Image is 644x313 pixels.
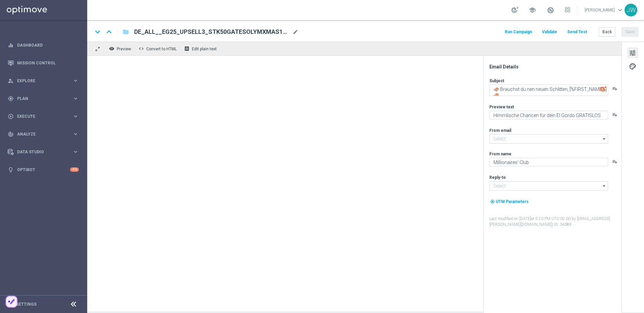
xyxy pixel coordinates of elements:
[541,28,558,37] button: Validate
[8,167,14,173] i: lightbulb
[529,6,536,14] span: school
[8,113,14,119] i: play_circle_outline
[7,132,79,137] button: track_changes Analyze keyboard_arrow_right
[622,27,638,37] button: Save
[504,28,533,37] button: Run Campaign
[627,61,638,71] button: palette
[117,47,131,51] span: Preview
[7,114,79,119] button: play_circle_outline Execute keyboard_arrow_right
[599,27,615,37] button: Back
[616,6,624,14] span: keyboard_arrow_down
[122,27,130,37] button: folder
[601,135,608,143] i: arrow_drop_down
[139,46,144,51] span: code
[489,216,621,227] label: Last modified on [DATE] at 5:20 PM UTC-02:00 by [EMAIL_ADDRESS][PERSON_NAME][DOMAIN_NAME]
[8,96,14,102] i: gps_fixed
[184,46,190,51] i: receipt
[8,113,72,119] div: Execute
[292,29,299,35] span: mode_edit
[489,128,511,133] label: From email
[7,149,79,155] button: Data Studio keyboard_arrow_right
[612,112,618,117] button: playlist_add
[8,131,14,137] i: track_changes
[612,159,618,164] button: playlist_add
[566,28,588,37] button: Send Test
[93,27,103,37] i: keyboard_arrow_down
[629,62,636,71] span: palette
[122,28,129,36] i: folder
[7,167,79,172] button: lightbulb Optibot +10
[600,86,606,92] img: optiGenie.svg
[8,54,79,72] div: Mission Control
[17,36,79,54] a: Dashboard
[489,175,506,180] label: Reply-to
[146,47,177,51] span: Convert to HTML
[134,28,290,36] span: DE_ALL__EG25_UPSELL3_STK50GATESOLYMXMAS1000GET50SHARE__VIP_EMA_TAC_LT
[104,27,114,37] i: keyboard_arrow_up
[107,44,134,53] button: remove_red_eye Preview
[17,161,70,178] a: Optibot
[17,132,72,136] span: Analyze
[8,78,72,84] div: Explore
[182,44,220,53] button: receipt Edit plain text
[8,36,79,54] div: Dashboard
[17,54,79,72] a: Mission Control
[17,79,72,83] span: Explore
[8,131,72,137] div: Analyze
[7,60,79,66] button: Mission Control
[7,96,79,101] button: gps_fixed Plan keyboard_arrow_right
[72,113,79,119] i: keyboard_arrow_right
[17,97,72,101] span: Plan
[8,78,14,84] i: person_search
[7,43,79,48] button: equalizer Dashboard
[8,161,79,178] div: Optibot
[542,30,557,34] span: Validate
[192,47,217,51] span: Edit plain text
[17,114,72,118] span: Execute
[489,151,512,157] label: From name
[72,131,79,137] i: keyboard_arrow_right
[629,49,636,57] span: tune
[72,95,79,102] i: keyboard_arrow_right
[489,181,608,191] input: Select
[72,77,79,84] i: keyboard_arrow_right
[109,46,114,51] i: remove_red_eye
[612,86,618,91] button: playlist_add
[70,167,79,172] div: +10
[137,44,180,53] button: code Convert to HTML
[8,42,14,48] i: equalizer
[627,47,638,58] button: tune
[8,149,72,155] div: Data Studio
[625,4,637,16] div: JW
[490,199,495,204] i: my_location
[7,78,79,84] button: person_search Explore keyboard_arrow_right
[489,104,514,110] label: Preview text
[552,222,572,227] span: | ID: 34089
[17,150,72,154] span: Data Studio
[489,134,608,144] input: Select
[16,302,37,306] a: Settings
[489,198,529,205] button: my_location UTM Parameters
[496,199,529,204] span: UTM Parameters
[8,96,72,102] div: Plan
[489,78,504,84] label: Subject
[72,149,79,155] i: keyboard_arrow_right
[601,181,608,190] i: arrow_drop_down
[489,64,621,70] div: Email Details
[584,5,625,15] a: [PERSON_NAME]keyboard_arrow_down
